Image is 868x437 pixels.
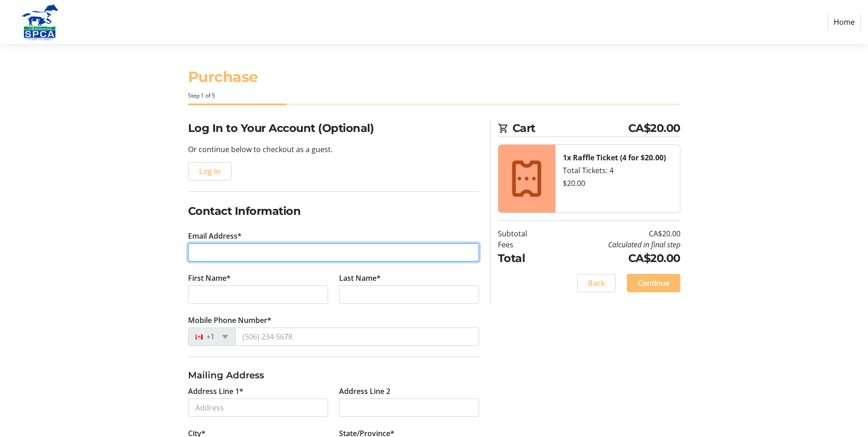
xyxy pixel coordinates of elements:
button: Back [577,274,616,292]
span: Log In [199,166,221,177]
input: (506) 234-5678 [235,328,479,346]
td: Subtotal [498,228,550,239]
td: CA$20.00 [550,250,680,267]
button: Continue [627,274,680,292]
strong: 1x Raffle Ticket (4 for $20.00) [563,153,666,163]
span: Continue [638,278,669,289]
p: Or continue below to checkout as a guest. [188,144,479,155]
td: Calculated in final step [550,239,680,250]
input: Address [188,399,328,417]
h2: Log In to Your Account (Optional) [188,120,479,137]
span: Cart [512,120,628,137]
div: Step 1 of 5 [188,92,680,100]
label: Address Line 1* [188,386,243,397]
label: Mobile Phone Number* [188,315,271,326]
h3: Mailing Address [188,368,479,382]
td: Fees [498,239,550,250]
img: Alberta SPCA's Logo [7,4,72,40]
label: First Name* [188,273,231,284]
label: Address Line 2 [339,386,390,397]
label: Email Address* [188,230,242,241]
label: Last Name* [339,273,381,284]
h2: Contact Information [188,203,479,219]
span: CA$20.00 [628,120,680,137]
h1: Purchase [188,66,680,88]
button: Log In [188,162,232,180]
div: Total Tickets: 4 [563,165,673,176]
span: Back [588,278,605,289]
td: Total [498,250,550,267]
div: $20.00 [563,178,673,189]
td: CA$20.00 [550,228,680,239]
a: Home [828,13,861,31]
